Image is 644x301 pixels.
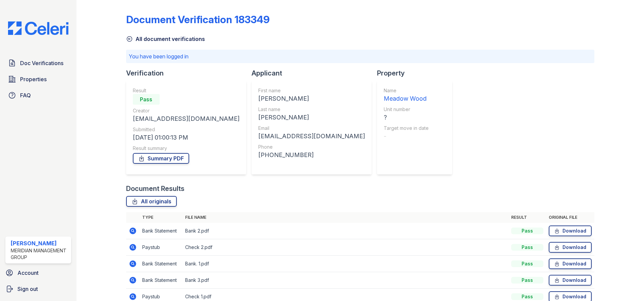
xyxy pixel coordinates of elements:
[549,258,592,269] a: Download
[20,75,47,83] span: Properties
[508,212,546,223] th: Result
[384,87,429,103] a: Name Meadow Wood
[258,94,365,103] div: [PERSON_NAME]
[5,72,71,86] a: Properties
[252,68,377,78] div: Applicant
[129,52,592,60] p: You have been logged in
[140,223,182,239] td: Bank Statement
[258,132,365,141] div: [EMAIL_ADDRESS][DOMAIN_NAME]
[258,125,365,132] div: Email
[126,196,177,207] a: All originals
[384,94,429,103] div: Meadow Wood
[133,126,239,133] div: Submitted
[182,256,508,272] td: Bank. 1.pdf
[258,144,365,150] div: Phone
[133,133,239,142] div: [DATE] 01:00:13 PM
[20,59,63,67] span: Doc Verifications
[5,56,71,70] a: Doc Verifications
[126,184,184,193] div: Document Results
[17,269,39,277] span: Account
[384,125,429,132] div: Target move in date
[133,114,239,123] div: [EMAIL_ADDRESS][DOMAIN_NAME]
[3,21,74,35] img: CE_Logo_Blue-a8612792a0a2168367f1c8372b55b34899dd931a85d93a1a3d3e32e68fde9ad4.png
[511,244,543,251] div: Pass
[133,153,189,164] a: Summary PDF
[511,228,543,234] div: Pass
[511,260,543,267] div: Pass
[5,89,71,102] a: FAQ
[182,223,508,239] td: Bank 2.pdf
[140,212,182,223] th: Type
[258,113,365,122] div: [PERSON_NAME]
[3,282,74,296] a: Sign out
[17,285,38,293] span: Sign out
[126,68,252,78] div: Verification
[549,242,592,253] a: Download
[384,87,429,94] div: Name
[133,87,239,94] div: Result
[377,68,458,78] div: Property
[182,239,508,256] td: Check 2.pdf
[549,275,592,286] a: Download
[258,150,365,160] div: [PHONE_NUMBER]
[549,225,592,236] a: Download
[511,293,543,300] div: Pass
[20,91,31,99] span: FAQ
[140,272,182,289] td: Bank Statement
[258,106,365,113] div: Last name
[384,106,429,113] div: Unit number
[384,132,429,141] div: -
[126,13,270,26] div: Document Verification 183349
[140,239,182,256] td: Paystub
[140,256,182,272] td: Bank Statement
[511,277,543,284] div: Pass
[384,113,429,122] div: ?
[258,87,365,94] div: First name
[182,272,508,289] td: Bank 3.pdf
[126,35,205,43] a: All document verifications
[3,266,74,280] a: Account
[11,239,68,247] div: [PERSON_NAME]
[133,145,239,152] div: Result summary
[182,212,508,223] th: File name
[133,107,239,114] div: Creator
[546,212,594,223] th: Original file
[133,94,160,105] div: Pass
[11,247,68,261] div: Meridian Management Group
